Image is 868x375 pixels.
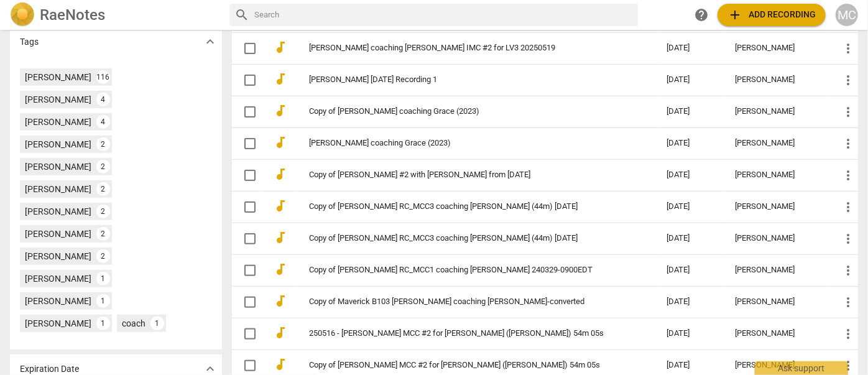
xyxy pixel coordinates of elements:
[273,325,288,340] span: audiotrack
[755,361,848,375] div: Ask support
[727,7,816,22] span: Add recording
[309,266,622,275] a: Copy of [PERSON_NAME] RC_MCC1 coaching [PERSON_NAME] 240329-0900EDT
[96,227,110,241] div: 2
[96,182,110,196] div: 2
[735,139,821,148] div: [PERSON_NAME]
[96,160,110,174] div: 2
[273,167,288,182] span: audiotrack
[841,263,856,278] span: more_vert
[841,73,856,88] span: more_vert
[841,295,856,310] span: more_vert
[25,228,91,240] div: [PERSON_NAME]
[841,200,856,215] span: more_vert
[841,358,856,373] span: more_vert
[309,329,622,338] a: 250516 - [PERSON_NAME] MCC #2 for [PERSON_NAME] ([PERSON_NAME]) 54m 05s
[25,116,91,128] div: [PERSON_NAME]
[657,159,726,191] td: [DATE]
[20,35,39,49] p: Tags
[122,317,145,330] div: coach
[735,297,821,307] div: [PERSON_NAME]
[273,230,288,245] span: audiotrack
[735,329,821,338] div: [PERSON_NAME]
[735,266,821,275] div: [PERSON_NAME]
[273,294,288,308] span: audiotrack
[10,2,35,27] img: Logo
[735,107,821,116] div: [PERSON_NAME]
[841,168,856,183] span: more_vert
[657,254,726,286] td: [DATE]
[273,198,288,213] span: audiotrack
[25,272,91,285] div: [PERSON_NAME]
[96,93,110,106] div: 4
[25,71,91,83] div: [PERSON_NAME]
[309,75,622,85] a: [PERSON_NAME] [DATE] Recording 1
[735,44,821,53] div: [PERSON_NAME]
[836,4,858,26] button: MC
[309,170,622,180] a: Copy of [PERSON_NAME] #2 with [PERSON_NAME] from [DATE]
[841,136,856,151] span: more_vert
[25,250,91,262] div: [PERSON_NAME]
[273,103,288,118] span: audiotrack
[96,115,110,129] div: 4
[96,137,110,151] div: 2
[309,234,622,243] a: Copy of [PERSON_NAME] RC_MCC3 coaching [PERSON_NAME] (44m) [DATE]
[657,96,726,127] td: [DATE]
[25,205,91,218] div: [PERSON_NAME]
[25,183,91,195] div: [PERSON_NAME]
[309,107,622,116] a: Copy of [PERSON_NAME] coaching Grace (2023)
[309,202,622,211] a: Copy of [PERSON_NAME] RC_MCC3 coaching [PERSON_NAME] (44m) [DATE]
[735,202,821,211] div: [PERSON_NAME]
[273,357,288,372] span: audiotrack
[309,297,622,307] a: Copy of Maverick B103 [PERSON_NAME] coaching [PERSON_NAME]-converted
[273,72,288,86] span: audiotrack
[718,4,826,26] button: Upload
[690,4,713,26] a: Help
[40,6,105,24] h2: RaeNotes
[657,191,726,223] td: [DATE]
[841,326,856,341] span: more_vert
[96,70,110,84] div: 116
[657,286,726,318] td: [DATE]
[309,44,622,53] a: [PERSON_NAME] coaching [PERSON_NAME] IMC #2 for LV3 20250519
[273,135,288,150] span: audiotrack
[25,295,91,307] div: [PERSON_NAME]
[96,205,110,218] div: 2
[309,139,622,148] a: [PERSON_NAME] coaching Grace (2023)
[96,317,110,330] div: 1
[96,294,110,308] div: 1
[657,32,726,64] td: [DATE]
[254,5,633,25] input: Search
[150,317,164,330] div: 1
[727,7,742,22] span: add
[841,231,856,246] span: more_vert
[735,170,821,180] div: [PERSON_NAME]
[25,93,91,106] div: [PERSON_NAME]
[309,361,622,370] a: Copy of [PERSON_NAME] MCC #2 for [PERSON_NAME] ([PERSON_NAME]) 54m 05s
[10,2,219,27] a: LogoRaeNotes
[25,138,91,150] div: [PERSON_NAME]
[273,262,288,277] span: audiotrack
[657,223,726,254] td: [DATE]
[735,75,821,85] div: [PERSON_NAME]
[96,249,110,263] div: 2
[25,317,91,330] div: [PERSON_NAME]
[657,127,726,159] td: [DATE]
[841,41,856,56] span: more_vert
[234,7,249,22] span: search
[735,361,821,370] div: [PERSON_NAME]
[201,32,219,51] button: Show more
[25,160,91,173] div: [PERSON_NAME]
[657,64,726,96] td: [DATE]
[203,34,218,49] span: expand_more
[694,7,709,22] span: help
[841,104,856,119] span: more_vert
[96,272,110,285] div: 1
[657,318,726,350] td: [DATE]
[273,40,288,55] span: audiotrack
[735,234,821,243] div: [PERSON_NAME]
